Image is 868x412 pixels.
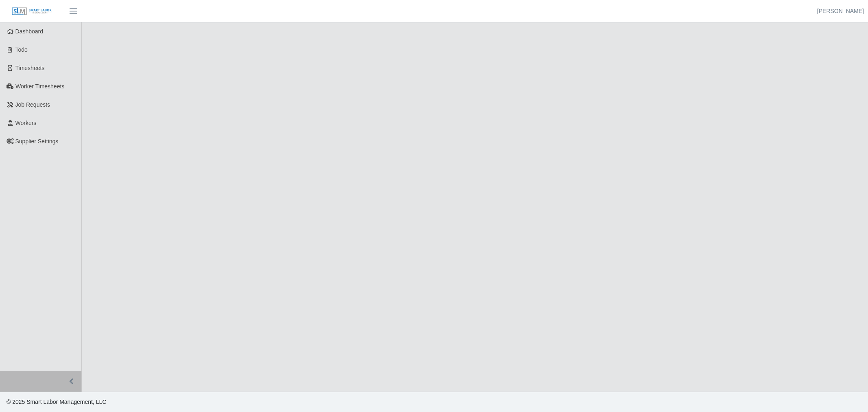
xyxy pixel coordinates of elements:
img: SLM Logo [11,7,52,16]
span: Supplier Settings [15,138,59,145]
span: Timesheets [15,65,45,71]
span: © 2025 Smart Labor Management, LLC [7,399,106,405]
span: Workers [15,120,37,126]
span: Worker Timesheets [15,83,64,90]
span: Dashboard [15,28,44,35]
span: Job Requests [15,101,50,108]
a: [PERSON_NAME] [817,7,864,15]
span: Todo [15,46,28,53]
